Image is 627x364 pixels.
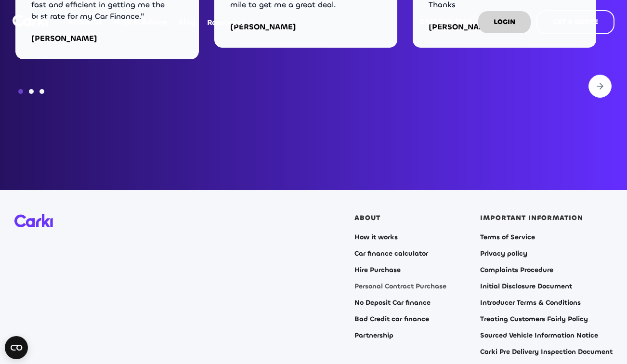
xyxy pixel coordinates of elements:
div: Show slide 1 of 3 [18,89,23,94]
div: ABOUT [354,214,380,222]
a: Treating Customers Fairly Policy [480,315,588,323]
div: Resources [201,4,264,40]
a: Terms of Service [480,234,535,241]
a: Help & Advice [108,3,172,41]
a: Bad Credit car finance [354,315,429,323]
div: IMPORTANT INFORMATION [480,214,583,222]
a: 0161 399 1798 [414,3,478,41]
div: Show slide 3 of 3 [39,89,44,94]
a: Blog [173,3,201,41]
div: next slide [588,75,612,98]
a: Introducer Terms & Conditions [480,299,581,307]
a: Complaints Procedure [480,266,553,274]
a: home [13,14,51,26]
a: Car finance calculator [354,250,428,258]
a: Partnership [354,332,393,339]
a: LOGIN [478,11,531,33]
a: Personal Contract Purchase [354,283,446,290]
strong: GET A QUOTE [553,17,598,26]
a: Carki Pre Delivery Inspection Document [480,348,613,356]
a: How it works [354,234,398,241]
a: No Deposit Car finance [354,299,431,307]
strong: LOGIN [494,17,515,26]
a: Sourced Vehicle Information Notice [480,332,598,339]
img: Carki logo [14,214,53,227]
div: Resources [207,17,245,28]
a: About us [63,3,108,41]
strong: 0161 399 1798 [419,17,472,27]
a: Initial Disclosure Document [480,283,572,290]
button: Open CMP widget [5,336,28,359]
a: GET A QUOTE [536,10,614,34]
img: Logo [13,14,51,26]
div: Show slide 2 of 3 [29,89,34,94]
a: Hire Purchase [354,266,401,274]
a: Privacy policy [480,250,527,258]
